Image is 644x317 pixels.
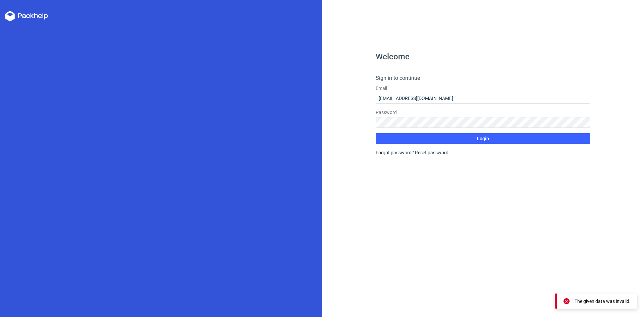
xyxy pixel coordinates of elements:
span: Login [477,136,489,141]
div: The given data was invalid. [575,298,631,305]
label: Email [376,85,590,92]
div: Forgot password? [376,149,590,156]
h4: Sign in to continue [376,74,590,82]
label: Password [376,109,590,116]
button: Login [376,133,590,144]
h1: Welcome [376,53,590,61]
a: Reset password [415,150,448,155]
